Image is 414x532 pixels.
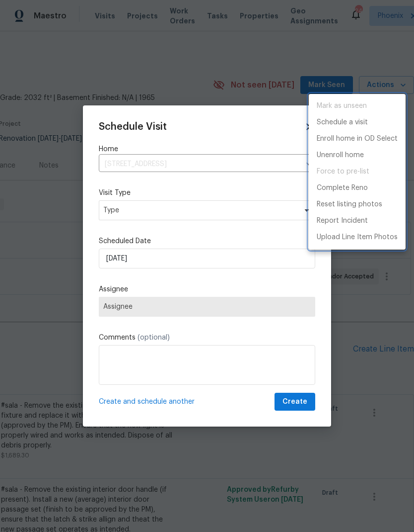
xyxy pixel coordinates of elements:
p: Complete Reno [317,183,368,193]
span: Setup visit must be completed before moving home to pre-list [309,164,406,180]
p: Upload Line Item Photos [317,232,398,243]
p: Unenroll home [317,150,364,161]
p: Enroll home in OD Select [317,134,398,144]
p: Reset listing photos [317,199,382,210]
p: Report Incident [317,216,368,226]
p: Schedule a visit [317,117,368,128]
